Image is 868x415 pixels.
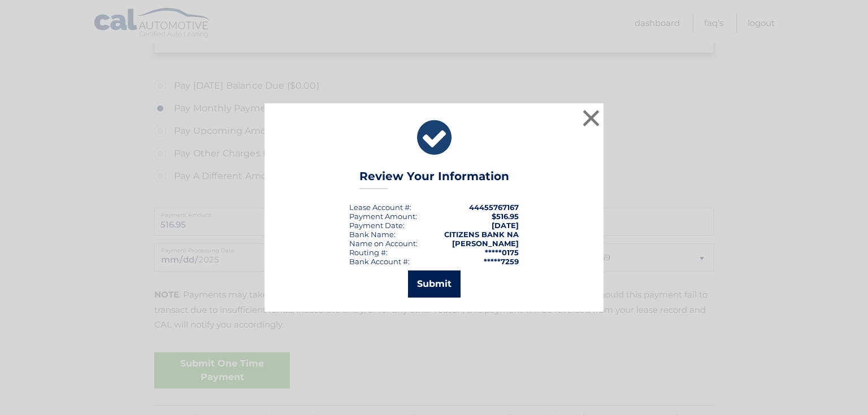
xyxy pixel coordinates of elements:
button: Submit [408,270,461,298]
span: $516.95 [492,212,519,221]
span: Payment Date [349,221,403,230]
strong: [PERSON_NAME] [452,239,519,248]
div: Bank Name: [349,230,396,239]
strong: CITIZENS BANK NA [444,230,519,239]
h3: Review Your Information [359,169,509,189]
div: Payment Amount: [349,212,417,221]
div: Bank Account #: [349,257,410,266]
strong: 44455767167 [469,203,519,212]
div: Lease Account #: [349,203,411,212]
div: Routing #: [349,248,388,257]
span: [DATE] [492,221,519,230]
div: Name on Account: [349,239,418,248]
button: × [580,107,602,129]
div: : [349,221,405,230]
